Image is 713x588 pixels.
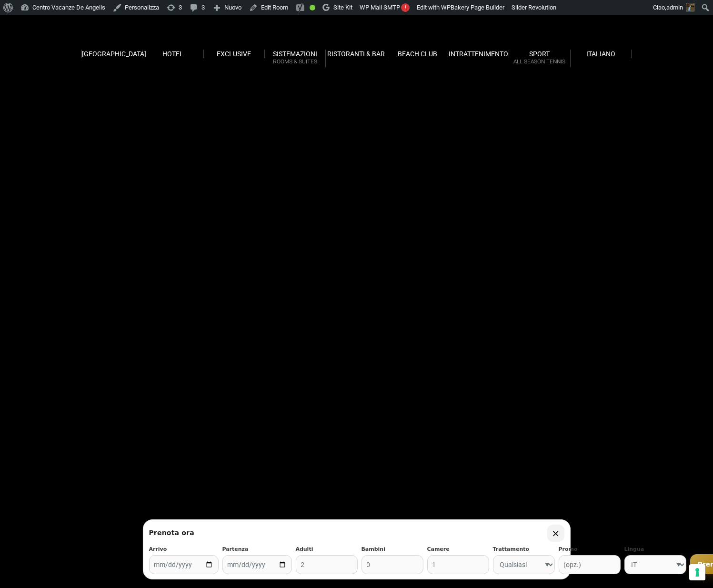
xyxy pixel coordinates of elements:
a: SportAll Season Tennis [509,50,570,67]
a: Italiano [571,50,632,58]
a: SistemazioniRooms & Suites [265,50,326,67]
a: Hotel [142,50,203,58]
a: Beach Club [387,50,448,58]
small: All Season Tennis [509,57,570,66]
span: ! [401,3,410,12]
label: Adulti [295,546,357,554]
div: Buona [310,5,315,10]
a: Ristoranti & Bar [326,50,387,58]
a: Exclusive [204,50,265,58]
input: (opz.) [558,555,620,574]
a: [GEOGRAPHIC_DATA] [81,50,142,58]
button: Le tue preferenze relative al consenso per le tecnologie di tracciamento [689,564,705,580]
label: Bambini [361,546,423,554]
label: Arrivo [149,546,218,554]
label: Promo [558,546,620,554]
span: admin [666,4,683,11]
div: Prenotazione rapida [142,519,570,580]
label: Camere [427,546,489,554]
label: Trattamento [492,546,554,554]
label: Lingua [624,546,686,554]
div: Prenota ora [149,528,194,538]
span: Italiano [586,50,615,58]
button: Chiudi modulo [547,525,564,542]
span: Site Kit [333,4,352,11]
label: Partenza [222,546,291,554]
a: Intrattenimento [448,50,509,58]
span: Slider Revolution [512,4,556,11]
small: Rooms & Suites [265,57,325,66]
